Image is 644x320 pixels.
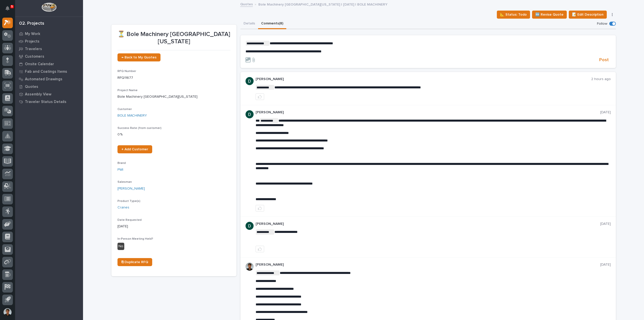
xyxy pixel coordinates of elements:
span: In-Person Meeting Held? [117,237,153,240]
p: Projects [25,39,39,44]
p: RFQ11677 [117,75,230,81]
p: Traveler Status Details [25,100,66,104]
p: Onsite Calendar [25,62,54,66]
a: Quotes [240,1,253,7]
a: Automated Drawings [15,75,83,83]
span: Brand [117,162,126,165]
p: 0 % [117,132,230,137]
a: Fab and Coatings Items [15,68,83,75]
button: Notifications [2,3,13,14]
div: No [117,243,124,250]
button: 📐 Status: Todo [497,11,530,19]
p: Assembly View [25,92,51,97]
p: [DATE] [600,263,611,267]
a: Traveler Status Details [15,98,83,105]
span: 🆕 Revise Quote [535,12,563,18]
p: [DATE] [117,224,230,229]
a: ⎘ Duplicate RFQ [117,258,152,266]
button: 🆕 Revise Quote [532,11,567,19]
a: Onsite Calendar [15,60,83,68]
img: ACg8ocJgdhFn4UJomsYM_ouCmoNuTXbjHW0N3LU2ED0DpQ4pt1V6hA=s96-c [246,77,254,85]
button: users-avatar [2,307,13,317]
a: + Add Customer [117,145,152,153]
span: Salesman [117,181,132,184]
button: Comments (8) [258,19,286,29]
span: + Add Customer [122,148,148,151]
p: Fab and Coatings Items [25,69,67,74]
span: Project Name [117,89,138,92]
a: Projects [15,38,83,45]
p: Bole Machinery [GEOGRAPHIC_DATA][US_STATE] | [DATE] | BOLE MACHINERY [258,1,387,7]
span: Product Type(s) [117,200,140,203]
a: Quotes [15,83,83,90]
p: [PERSON_NAME] [256,263,600,267]
p: 5 [11,5,13,8]
button: Details [240,19,258,29]
a: [PERSON_NAME] [117,186,145,191]
a: PWI [117,167,123,172]
p: [PERSON_NAME] [256,77,591,81]
img: AOh14Gjx62Rlbesu-yIIyH4c_jqdfkUZL5_Os84z4H1p=s96-c [246,263,254,271]
button: like this post [256,205,264,211]
span: ← Back to My Quotes [122,56,156,59]
p: ⏳ Bole Machinery [GEOGRAPHIC_DATA][US_STATE] [117,31,230,45]
button: Post [597,57,611,63]
button: like this post [256,246,264,252]
a: Cranes [117,205,129,210]
img: ACg8ocJgdhFn4UJomsYM_ouCmoNuTXbjHW0N3LU2ED0DpQ4pt1V6hA=s96-c [246,222,254,230]
button: like this post [256,93,264,100]
p: 2 hours ago [591,77,611,81]
span: Post [599,57,609,63]
span: Success Rate (from customer) [117,127,162,130]
a: BOLE MACHINERY [117,113,147,118]
p: Quotes [25,85,38,89]
a: My Work [15,30,83,38]
p: [DATE] [600,222,611,226]
div: Notifications5 [6,6,13,14]
p: Automated Drawings [25,77,62,82]
a: Travelers [15,45,83,53]
a: Assembly View [15,90,83,98]
p: [PERSON_NAME] [256,222,600,226]
span: Date Requested [117,219,142,222]
span: ⎘ Duplicate RFQ [122,260,148,264]
a: Customers [15,53,83,60]
img: Workspace Logo [42,3,56,12]
span: Customer [117,108,132,111]
p: Follow [597,22,607,26]
span: 📝 Edit Description [572,12,603,18]
p: Bole Machinery [GEOGRAPHIC_DATA][US_STATE] [117,94,230,99]
p: Customers [25,54,44,59]
p: My Work [25,32,40,36]
button: 📝 Edit Description [569,11,607,19]
p: [PERSON_NAME] [256,110,600,115]
img: ACg8ocJgdhFn4UJomsYM_ouCmoNuTXbjHW0N3LU2ED0DpQ4pt1V6hA=s96-c [246,110,254,118]
a: ← Back to My Quotes [117,53,160,61]
p: Travelers [25,47,42,51]
p: [DATE] [600,110,611,115]
span: 📐 Status: Todo [500,12,527,18]
div: 02. Projects [19,21,44,26]
span: RFQ Number [117,70,136,73]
